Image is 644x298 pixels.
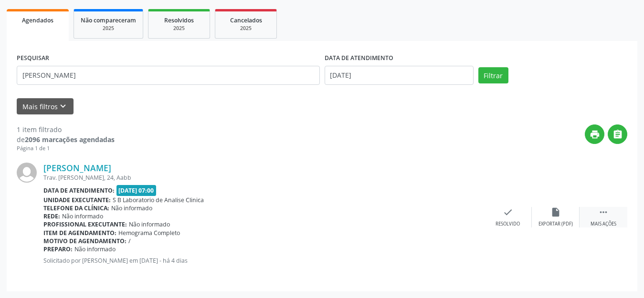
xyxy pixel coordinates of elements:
[17,124,115,134] div: 1 item filtrado
[17,51,49,66] label: PESQUISAR
[230,16,262,24] span: Cancelados
[116,185,157,196] span: [DATE] 07:00
[325,51,393,66] label: DATA DE ATENDIMENTO
[43,245,73,253] b: Preparo:
[590,129,600,140] i: print
[43,196,111,204] b: Unidade executante:
[43,237,127,245] b: Motivo de agendamento:
[17,144,115,153] div: Página 1 de 1
[43,204,109,212] b: Telefone da clínica:
[155,25,203,32] div: 2025
[43,212,60,220] b: Rede:
[22,16,53,24] span: Agendados
[43,229,116,237] b: Item de agendamento:
[43,257,484,265] p: Solicitado por [PERSON_NAME] em [DATE] - há 4 dias
[585,124,604,144] button: print
[81,25,136,32] div: 2025
[496,221,520,227] div: Resolvido
[478,67,508,83] button: Filtrar
[17,98,74,115] button: Mais filtroskeyboard_arrow_down
[128,237,131,245] span: /
[608,124,627,144] button: 
[17,134,115,144] div: de
[74,245,116,253] span: Não informado
[222,25,270,32] div: 2025
[591,221,616,227] div: Mais ações
[503,207,513,217] i: check
[129,220,170,228] span: Não informado
[538,221,573,227] div: Exportar (PDF)
[43,186,115,195] b: Data de atendimento:
[325,66,474,85] input: Selecione um intervalo
[62,212,103,220] span: Não informado
[17,66,320,85] input: Nome, CNS
[81,16,136,24] span: Não compareceram
[111,204,152,212] span: Não informado
[58,101,68,112] i: keyboard_arrow_down
[43,174,484,182] div: Trav. [PERSON_NAME], 24, Aabb
[118,229,180,237] span: Hemograma Completo
[164,16,194,24] span: Resolvidos
[17,163,37,183] img: img
[25,135,115,144] strong: 2096 marcações agendadas
[598,207,609,217] i: 
[113,196,204,204] span: S B Laboratorio de Analise Clinica
[612,129,623,140] i: 
[43,163,111,173] a: [PERSON_NAME]
[43,220,127,228] b: Profissional executante:
[550,207,561,217] i: insert_drive_file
